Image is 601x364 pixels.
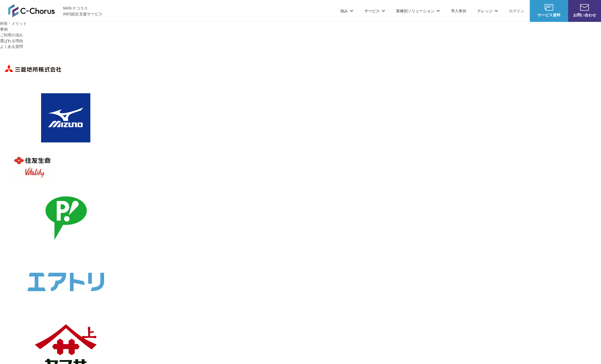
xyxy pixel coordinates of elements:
p: 強み [340,8,353,14]
span: NHN テコラス AWS総合支援サービス [63,5,103,17]
p: 業種別ソリューション [396,8,440,14]
a: AWS総合支援サービス C-Chorus NHN テコラスAWS総合支援サービス [8,4,103,17]
span: サービス資料 [530,12,568,18]
span: お問い合わせ [568,12,601,18]
img: AWS総合支援サービス C-Chorus サービス資料 [545,4,553,11]
img: お問い合わせ [580,4,589,11]
a: ログイン [509,8,524,14]
p: ナレッジ [477,8,498,14]
a: 導入事例 [451,8,466,14]
p: サービス [364,8,385,14]
img: AWS総合支援サービス C-Chorus [8,4,55,17]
